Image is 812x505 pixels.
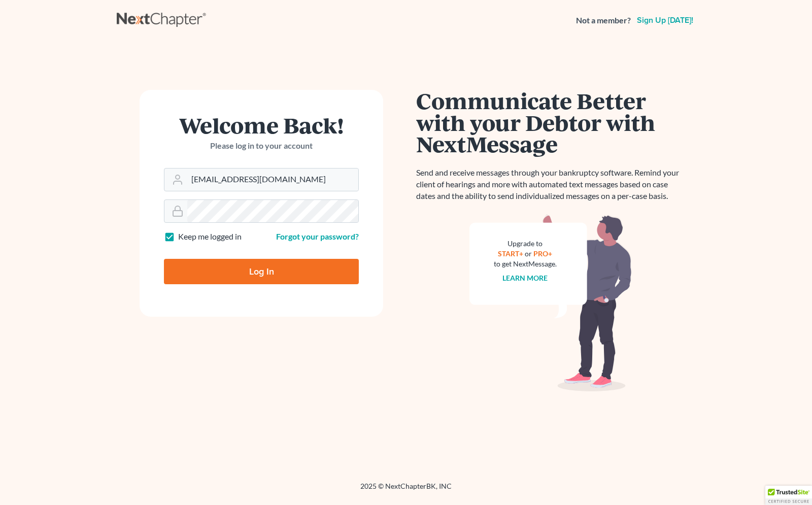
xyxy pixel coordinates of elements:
a: Sign up [DATE]! [635,16,695,24]
input: Email Address [187,169,358,191]
span: or [525,249,532,258]
a: PRO+ [534,249,553,258]
div: to get NextMessage. [494,259,557,269]
img: nextmessage_bg-59042aed3d76b12b5cd301f8e5b87938c9018125f34e5fa2b7a6b67550977c72.svg [469,214,632,392]
p: Please log in to your account [164,140,359,152]
p: Send and receive messages through your bankruptcy software. Remind your client of hearings and mo... [416,167,685,202]
input: Log In [164,259,359,284]
div: 2025 © NextChapterBK, INC [117,481,695,499]
h1: Communicate Better with your Debtor with NextMessage [416,90,685,155]
strong: Not a member? [576,15,631,26]
a: Forgot your password? [276,231,359,241]
div: TrustedSite Certified [765,486,812,505]
div: Upgrade to [494,239,557,249]
a: START+ [498,249,524,258]
a: Learn more [503,274,548,282]
h1: Welcome Back! [164,114,359,136]
label: Keep me logged in [178,231,242,243]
